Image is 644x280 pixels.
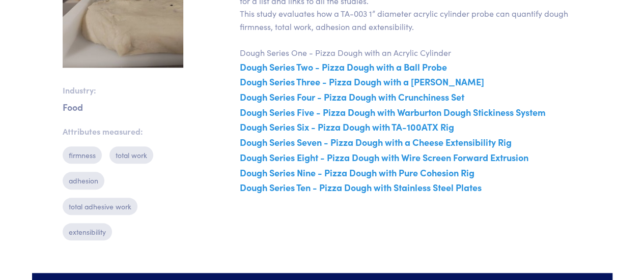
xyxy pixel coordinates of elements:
[63,84,183,97] p: Industry:
[240,166,474,179] a: Dough Series Nine - Pizza Dough with Pure Cohesion Rig
[109,146,153,164] p: total work
[63,105,183,109] p: Food
[240,90,464,103] a: Dough Series Four - Pizza Dough with Crunchiness Set
[240,151,528,164] a: Dough Series Eight - Pizza Dough with Wire Screen Forward Extrusion
[240,106,546,118] a: Dough Series Five - Pizza Dough with Warburton Dough Stickiness System
[240,120,454,133] a: Dough Series Six - Pizza Dough with TA-100ATX Rig
[63,172,104,189] p: adhesion
[63,125,183,138] p: Attributes measured:
[240,181,482,194] a: Dough Series Ten - Pizza Dough with Stainless Steel Plates
[240,60,447,73] a: Dough Series Two - Pizza Dough with a Ball Probe
[63,223,112,240] p: extensibility
[63,146,102,164] p: firmness
[63,198,137,215] p: total adhesive work
[240,136,512,148] a: Dough Series Seven - Pizza Dough with a Cheese Extensibility Rig
[240,75,484,88] a: Dough Series Three - Pizza Dough with a [PERSON_NAME]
